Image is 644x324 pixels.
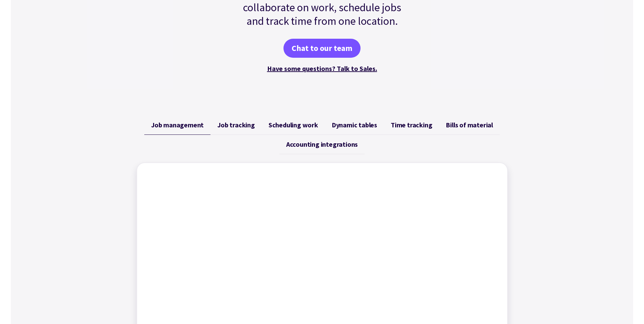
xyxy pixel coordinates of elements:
span: Bills of material [446,121,493,129]
span: Job management [151,121,204,129]
a: Chat to our team [283,39,361,58]
span: Dynamic tables [332,121,377,129]
iframe: Chat Widget [531,251,644,324]
a: Have some questions? Talk to Sales. [267,64,377,73]
span: Scheduling work [269,121,318,129]
span: Job tracking [217,121,255,129]
span: Accounting integrations [286,140,358,148]
span: Time tracking [391,121,432,129]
